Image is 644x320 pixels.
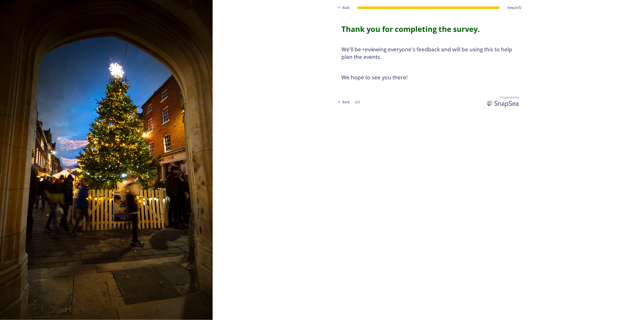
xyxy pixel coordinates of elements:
span: 2 / 2 [355,100,360,105]
span: Step 2 of 2 [507,5,522,10]
img: SnapSea Logo [485,97,522,109]
h3: We'll be reviewing everyone's feedback and will be using this to help plan the events. [342,46,515,61]
span: Back [342,5,350,10]
h3: We hope to see you there! [342,74,515,81]
span: Back [342,100,350,105]
strong: Thank you for completing the survey. [342,24,480,34]
span: Powered by [500,95,519,100]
